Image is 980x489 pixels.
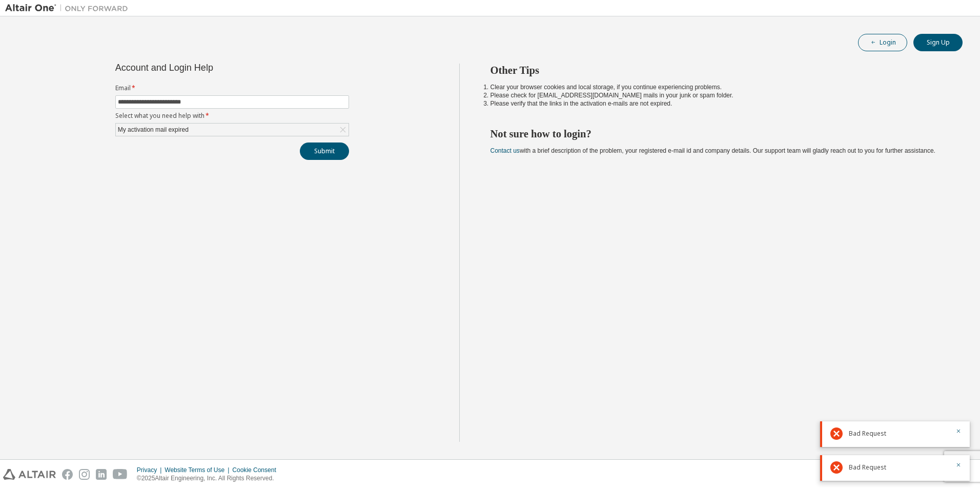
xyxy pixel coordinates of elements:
[137,466,165,474] div: Privacy
[491,83,945,91] li: Clear your browser cookies and local storage, if you continue experiencing problems.
[5,3,133,13] img: Altair One
[232,466,282,474] div: Cookie Consent
[913,34,963,51] button: Sign Up
[491,147,935,154] span: with a brief description of the problem, your registered e-mail id and company details. Our suppo...
[116,124,349,136] div: My activation mail expired
[165,466,232,474] div: Website Terms of Use
[116,124,190,135] div: My activation mail expired
[491,147,520,154] a: Contact us
[115,112,349,120] label: Select what you need help with
[491,127,945,140] h2: Not sure how to login?
[115,64,302,72] div: Account and Login Help
[491,64,945,77] h2: Other Tips
[137,474,282,483] p: © 2025 Altair Engineering, Inc. All Rights Reserved.
[491,91,945,99] li: Please check for [EMAIL_ADDRESS][DOMAIN_NAME] mails in your junk or spam folder.
[62,469,73,480] img: facebook.svg
[858,34,907,51] button: Login
[3,469,56,480] img: altair_logo.svg
[849,430,886,438] span: Bad Request
[115,84,349,92] label: Email
[300,142,349,160] button: Submit
[96,469,107,480] img: linkedin.svg
[113,469,128,480] img: youtube.svg
[79,469,90,480] img: instagram.svg
[491,99,945,108] li: Please verify that the links in the activation e-mails are not expired.
[849,463,886,472] span: Bad Request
